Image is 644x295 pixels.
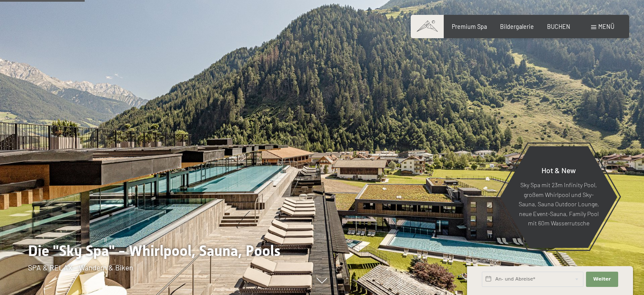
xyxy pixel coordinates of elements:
button: Weiter [586,272,618,287]
a: Bildergalerie [500,23,534,30]
span: Weiter [593,276,611,283]
span: Schnellanfrage [467,258,499,263]
p: Sky Spa mit 23m Infinity Pool, großem Whirlpool und Sky-Sauna, Sauna Outdoor Lounge, neue Event-S... [518,180,599,228]
a: Premium Spa [452,23,487,30]
span: Hot & New [542,166,576,175]
a: Hot & New Sky Spa mit 23m Infinity Pool, großem Whirlpool und Sky-Sauna, Sauna Outdoor Lounge, ne... [500,146,618,248]
a: BUCHEN [547,23,570,30]
span: Menü [598,23,614,30]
